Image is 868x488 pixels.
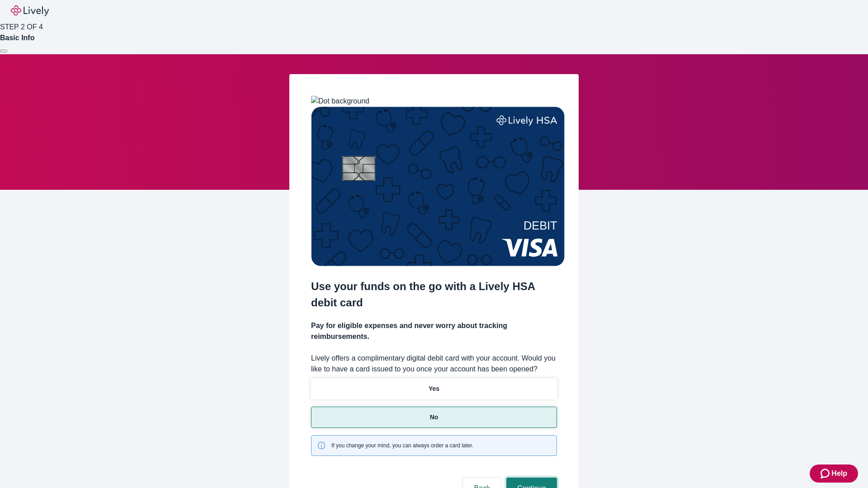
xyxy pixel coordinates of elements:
button: No [311,407,557,428]
img: Dot background [311,96,369,107]
span: Help [831,468,847,479]
span: If you change your mind, you can always order a card later. [331,441,473,450]
button: Yes [311,378,557,399]
p: No [430,413,439,422]
label: Lively offers a complimentary digital debit card with your account. Would you like to have a card... [311,353,557,375]
p: Yes [429,384,439,394]
img: Debit card [311,107,565,266]
img: Lively [11,5,49,16]
svg: Zendesk support icon [821,468,831,479]
button: Zendesk support iconHelp [810,465,858,483]
h2: Use your funds on the go with a Lively HSA debit card [311,278,557,311]
h4: Pay for eligible expenses and never worry about tracking reimbursements. [311,320,557,342]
